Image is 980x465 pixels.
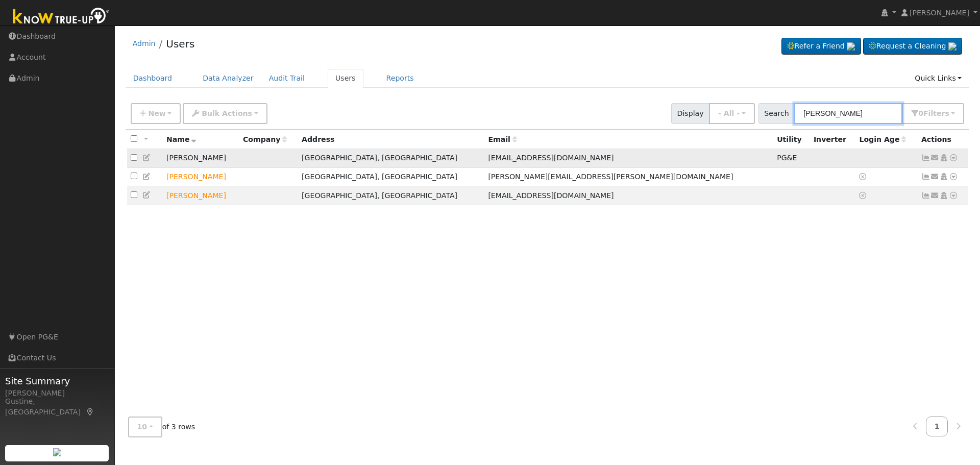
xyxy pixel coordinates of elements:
[128,417,195,437] span: of 3 rows
[758,103,795,124] span: Search
[148,109,165,117] span: New
[930,172,940,182] a: dirk.steelman@att.net
[921,191,930,200] a: Not connected
[902,103,964,124] button: 0Filters
[128,417,162,437] button: 10
[328,69,363,88] a: Users
[298,167,484,186] td: [GEOGRAPHIC_DATA], [GEOGRAPHIC_DATA]
[298,149,484,168] td: [GEOGRAPHIC_DATA], [GEOGRAPHIC_DATA]
[949,190,958,201] a: Other actions
[847,42,855,51] img: retrieve
[863,38,962,55] a: Request a Cleaning
[939,173,948,181] a: Login As
[910,9,969,17] span: [PERSON_NAME]
[131,103,181,124] button: New
[777,134,806,145] div: Utility
[243,135,287,143] span: Company name
[948,42,957,51] img: retrieve
[379,69,422,88] a: Reports
[53,448,61,456] img: retrieve
[859,191,868,200] a: No login access
[202,109,252,117] span: Bulk Actions
[921,134,964,145] div: Actions
[907,69,969,88] a: Quick Links
[488,135,517,143] span: Email
[5,388,109,399] div: [PERSON_NAME]
[939,154,948,162] a: Login As
[923,109,949,117] span: Filter
[142,191,152,199] a: Edit User
[781,38,861,55] a: Refer a Friend
[302,134,481,145] div: Address
[930,190,940,201] a: dirkverwoest@gmail.com
[488,191,614,200] span: [EMAIL_ADDRESS][DOMAIN_NAME]
[671,103,709,124] span: Display
[814,134,852,145] div: Inverter
[945,109,949,117] span: s
[777,154,797,162] span: PG&E
[163,167,239,186] td: Lead
[126,69,180,88] a: Dashboard
[488,154,614,162] span: [EMAIL_ADDRESS][DOMAIN_NAME]
[939,191,948,200] a: Login As
[949,172,958,182] a: Other actions
[930,153,940,163] a: dmls@comcast.net
[298,186,484,205] td: [GEOGRAPHIC_DATA], [GEOGRAPHIC_DATA]
[794,103,902,124] input: Search
[195,69,261,88] a: Data Analyzer
[166,135,197,143] span: Name
[142,154,152,162] a: Edit User
[859,173,868,181] a: No login access
[5,374,109,388] span: Site Summary
[166,38,194,50] a: Users
[709,103,755,124] button: - All -
[261,69,312,88] a: Audit Trail
[142,173,152,181] a: Edit User
[921,173,930,181] a: Not connected
[163,186,239,205] td: Lead
[8,6,115,29] img: Know True-Up
[5,396,109,418] div: Gustine, [GEOGRAPHIC_DATA]
[921,154,930,162] a: Show Graph
[86,408,95,416] a: Map
[926,417,948,436] a: 1
[859,135,906,143] span: Days since last login
[183,103,267,124] button: Bulk Actions
[163,149,239,168] td: [PERSON_NAME]
[133,39,156,47] a: Admin
[949,153,958,163] a: Other actions
[137,423,148,431] span: 10
[488,173,733,181] span: [PERSON_NAME][EMAIL_ADDRESS][PERSON_NAME][DOMAIN_NAME]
